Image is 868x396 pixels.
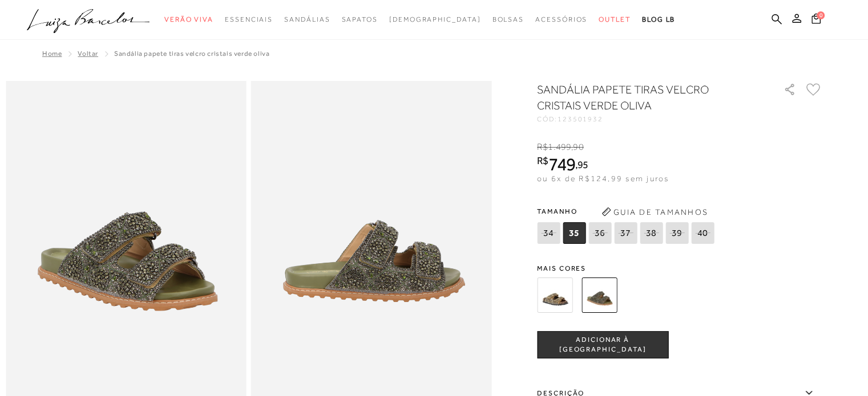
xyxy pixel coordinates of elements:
a: categoryNavScreenReaderText [341,9,377,30]
i: R$ [537,142,548,152]
i: , [571,142,584,152]
span: 0 [817,11,825,19]
span: Sandálias [284,15,330,23]
span: Sapatos [341,15,377,23]
button: Guia de Tamanhos [597,203,712,221]
span: 90 [573,142,583,152]
a: noSubCategoriesText [389,9,481,30]
span: 36 [588,222,611,244]
i: R$ [537,156,548,166]
span: Bolsas [492,15,524,23]
span: 1.499 [548,142,571,152]
a: categoryNavScreenReaderText [535,9,587,30]
span: BLOG LB [642,15,675,23]
img: SANDÁLIA PAPETE TIRAS VELCRO CRISTAIS VERDE OLIVA [582,277,617,313]
span: 39 [665,222,688,244]
span: ADICIONAR À [GEOGRAPHIC_DATA] [538,335,668,355]
span: 749 [548,154,575,174]
span: Acessórios [535,15,587,23]
span: ou 6x de R$124,99 sem juros [537,174,669,183]
a: categoryNavScreenReaderText [164,9,213,30]
a: categoryNavScreenReaderText [492,9,524,30]
span: Outlet [599,15,631,23]
a: BLOG LB [642,9,675,30]
a: categoryNavScreenReaderText [284,9,330,30]
span: 34 [537,222,560,244]
span: 37 [614,222,637,244]
a: categoryNavScreenReaderText [225,9,273,30]
span: Mais cores [537,265,822,272]
h1: SANDÁLIA PAPETE TIRAS VELCRO CRISTAIS VERDE OLIVA [537,81,751,113]
div: CÓD: [537,116,765,123]
span: Verão Viva [164,15,213,23]
span: SANDÁLIA PAPETE TIRAS VELCRO CRISTAIS VERDE OLIVA [114,50,269,58]
a: categoryNavScreenReaderText [599,9,631,30]
a: Home [42,50,62,58]
a: Voltar [78,50,98,58]
img: SANDÁLIA PAPETE TIRAS VELCRO CRISTAIS CARAMELO [537,277,572,313]
span: 95 [578,158,588,170]
button: ADICIONAR À [GEOGRAPHIC_DATA] [537,331,668,358]
span: [DEMOGRAPHIC_DATA] [389,15,481,23]
span: 123501932 [558,115,603,123]
i: , [575,160,588,170]
button: 0 [808,13,824,28]
span: 35 [563,222,586,244]
span: 38 [640,222,663,244]
span: 40 [691,222,714,244]
span: Essenciais [225,15,273,23]
span: Tamanho [537,203,717,220]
